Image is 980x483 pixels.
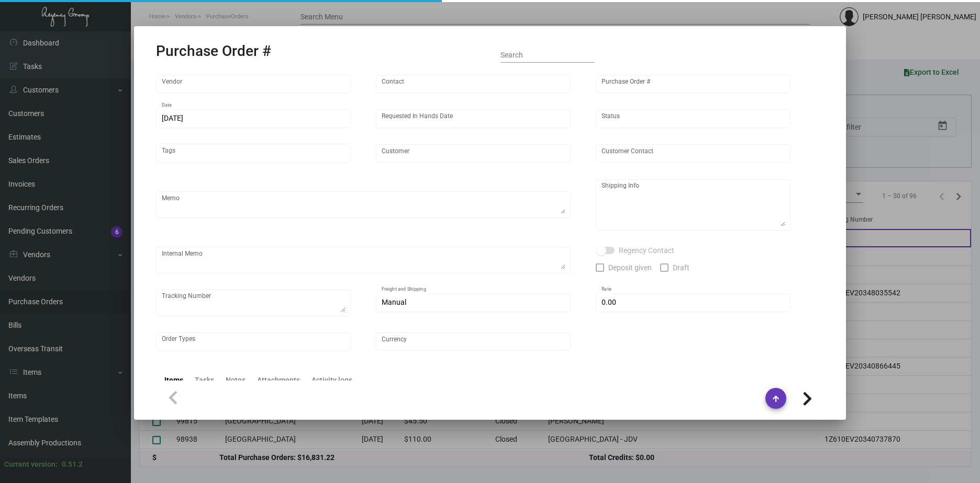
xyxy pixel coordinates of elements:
[195,375,214,386] div: Tasks
[226,375,246,386] div: Notes
[619,244,674,257] span: Regency Contact
[4,459,58,470] div: Current version:
[673,261,689,274] span: Draft
[62,459,83,470] div: 0.51.2
[257,375,300,386] div: Attachments
[156,42,271,60] h2: Purchase Order #
[164,375,183,386] div: Items
[608,261,652,274] span: Deposit given
[382,298,406,306] span: Manual
[311,375,352,386] div: Activity logs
